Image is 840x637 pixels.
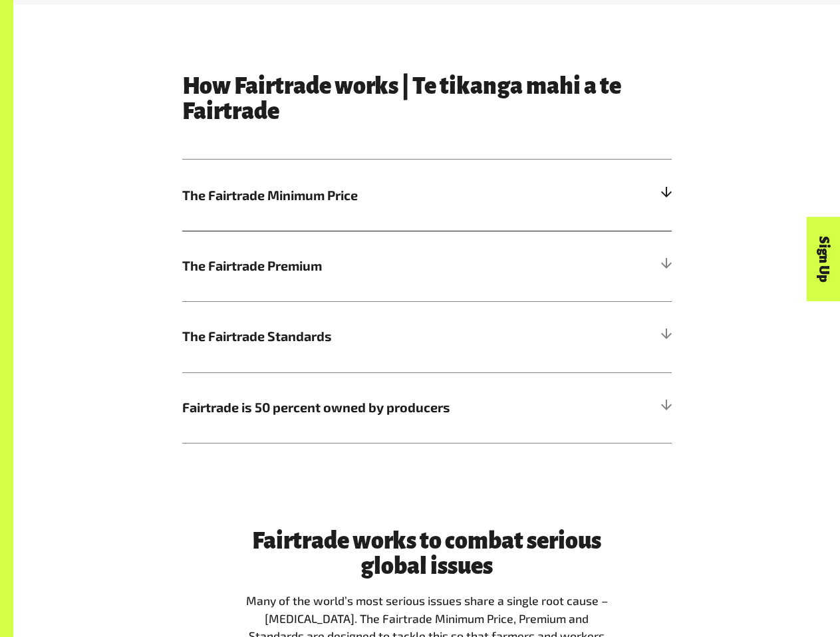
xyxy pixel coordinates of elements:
span: The Fairtrade Premium [182,256,549,276]
h3: Fairtrade works to combat serious global issues [245,529,609,579]
span: Fairtrade is 50 percent owned by producers [182,398,549,418]
h3: How Fairtrade works | Te tikanga mahi a te Fairtrade [182,74,672,124]
span: The Fairtrade Standards [182,326,549,346]
span: The Fairtrade Minimum Price [182,186,549,205]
